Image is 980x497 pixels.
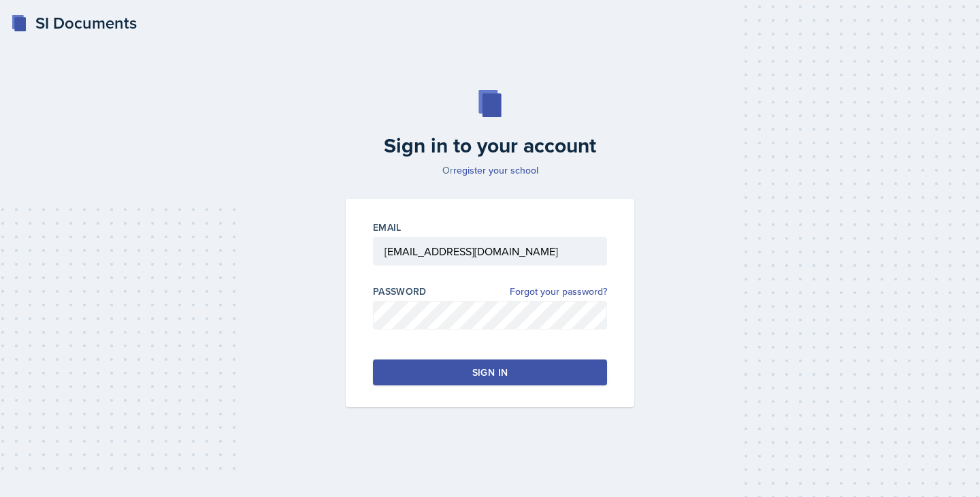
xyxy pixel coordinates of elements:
a: register your school [453,163,538,177]
button: Sign in [373,359,607,385]
label: Password [373,285,427,298]
p: Or [338,163,642,177]
h2: Sign in to your account [338,133,642,158]
label: Email [373,221,402,234]
a: Forgot your password? [510,285,607,299]
div: Sign in [472,366,508,379]
input: Email [373,237,607,266]
a: SI Documents [11,11,137,35]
